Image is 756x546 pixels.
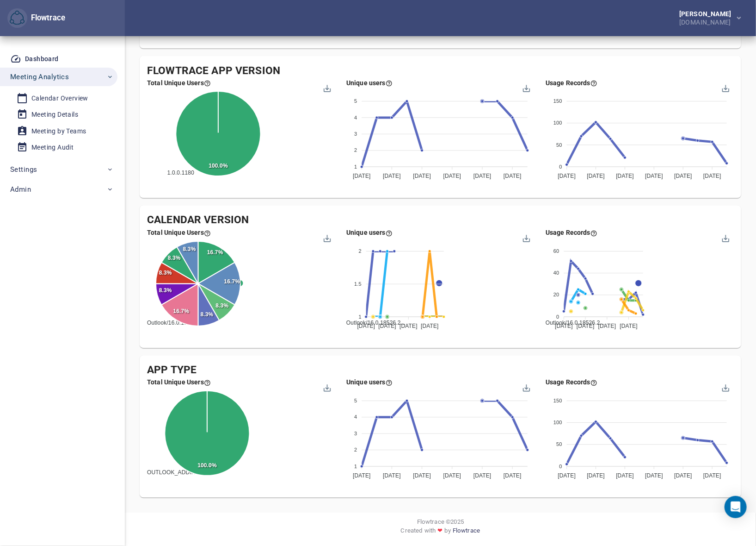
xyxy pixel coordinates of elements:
div: Menu [522,84,529,92]
tspan: 3 [354,431,357,437]
tspan: [DATE] [703,473,721,479]
tspan: 4 [354,115,357,120]
div: Open Intercom Messenger [725,496,747,518]
div: [PERSON_NAME] [679,11,735,17]
div: Menu [721,383,729,391]
tspan: 150 [553,99,562,104]
tspan: [DATE] [620,323,638,329]
tspan: [DATE] [413,473,431,479]
div: Flowtrace [27,13,65,24]
tspan: [DATE] [383,473,401,479]
div: Here you can see a trendline of unique records we track over time. [546,228,597,238]
span: Meeting Analytics [10,71,69,83]
tspan: 2 [354,148,357,153]
tspan: 60 [553,248,559,254]
tspan: 1 [354,464,357,470]
div: App Type [147,363,734,378]
tspan: [DATE] [443,173,461,180]
tspan: [DATE] [473,473,492,479]
tspan: [DATE] [378,323,396,329]
tspan: 100 [553,420,562,426]
div: Calendar Overview [31,93,88,104]
tspan: 2 [354,447,357,453]
div: Here you can see a trendline of unique users over time. [346,378,393,387]
tspan: 5 [354,99,357,104]
div: Flowtrace [7,8,65,28]
button: [PERSON_NAME][DOMAIN_NAME] [664,8,749,28]
tspan: [DATE] [357,323,375,329]
div: Meeting by Teams [31,126,86,137]
tspan: 4 [354,414,357,420]
tspan: 1 [354,164,357,169]
tspan: [DATE] [558,473,576,479]
span: Outlook/16.0.18526.2... [539,320,605,326]
tspan: [DATE] [703,173,721,180]
div: Meeting Details [31,109,78,120]
div: Here's the unique users over the whole time period. [147,378,211,387]
div: Flowtrace App Version [147,63,734,79]
tspan: 2 [359,248,362,254]
tspan: [DATE] [504,473,522,479]
tspan: 3 [354,132,357,137]
div: Meeting Audit [31,142,74,153]
tspan: 100 [553,120,562,126]
div: Menu [721,84,729,92]
tspan: [DATE] [616,473,634,479]
tspan: [DATE] [558,173,576,180]
div: Here's the unique users over the whole time period. [147,228,211,238]
div: Menu [522,383,529,391]
span: Admin [10,183,31,195]
div: Here you can see a trendline of unique records we track over time. [546,78,597,88]
span: 1.0.0.1180 [160,170,194,176]
tspan: [DATE] [587,473,605,479]
tspan: 0 [559,464,562,470]
span: Outlook/16.0.18526.2... [339,320,406,326]
tspan: 40 [553,270,559,276]
tspan: [DATE] [443,473,461,479]
tspan: 150 [553,398,562,404]
tspan: 1 [359,314,362,320]
span: Outlook/16.0.18526.2... [140,320,206,326]
tspan: [DATE] [383,173,401,180]
span: Settings [10,163,37,176]
span: OUTLOOK_ADDIN [140,470,196,476]
div: Here's the unique users over the whole time period. [147,78,211,88]
tspan: [DATE] [555,323,573,329]
div: Here you can see a trendline of unique users over time. [346,228,393,238]
tspan: [DATE] [421,323,439,329]
tspan: [DATE] [674,173,692,180]
tspan: 0 [559,164,562,169]
span: by [445,527,451,539]
tspan: [DATE] [598,323,616,329]
div: Created with [132,527,749,539]
tspan: 50 [556,142,562,148]
div: [DOMAIN_NAME] [679,17,735,25]
tspan: [DATE] [645,173,663,180]
tspan: [DATE] [413,173,431,180]
button: Flowtrace [7,8,27,28]
div: Menu [323,233,331,241]
tspan: 5 [354,398,357,404]
tspan: [DATE] [577,323,595,329]
div: Menu [522,233,529,241]
span: Flowtrace © 2025 [417,518,464,527]
div: Dashboard [25,53,59,65]
div: Menu [323,84,331,92]
div: Usage Records [546,378,597,387]
tspan: 50 [556,442,562,447]
tspan: [DATE] [587,173,605,180]
a: Flowtrace [453,527,480,539]
div: Menu [323,383,331,391]
tspan: [DATE] [473,173,492,180]
tspan: [DATE] [504,173,522,180]
span: ❤ [436,527,444,535]
div: Here you can see a trendline of unique users over time. [346,78,393,88]
img: Flowtrace [10,11,25,25]
tspan: 0 [556,314,559,320]
tspan: [DATE] [674,473,692,479]
tspan: 20 [553,292,559,298]
tspan: [DATE] [616,173,634,180]
div: Calendar Version [147,213,734,228]
tspan: 1.5 [354,281,362,287]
